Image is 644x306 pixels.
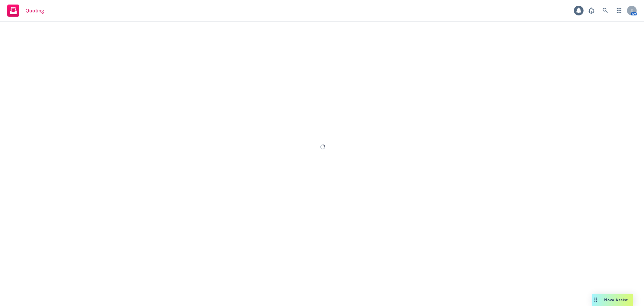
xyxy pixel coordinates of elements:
a: Search [599,5,611,17]
button: Nova Assist [592,294,633,306]
span: Quoting [25,8,44,13]
a: Report a Bug [585,5,598,17]
a: Quoting [5,2,46,19]
a: Switch app [613,5,625,17]
div: Drag to move [592,294,600,306]
span: Nova Assist [604,297,628,302]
